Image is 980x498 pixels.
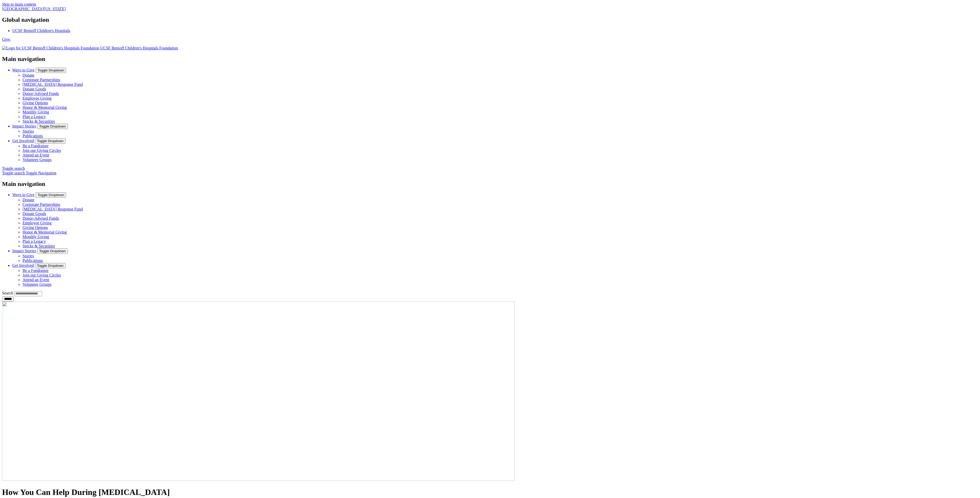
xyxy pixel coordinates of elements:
a: Volunteer Groups [23,157,51,162]
a: Give [2,37,11,41]
a: Stocks & Securities [23,244,55,248]
a: Donate Goods [23,211,46,216]
a: Stocks & Securities [23,119,55,123]
a: Donor-Advised Funds [23,91,59,96]
a: Monthly Giving [23,235,49,239]
span: Toggle search [2,166,25,171]
a: Giving Options [23,225,48,230]
a: Be a Fundraiser [23,268,48,273]
a: Impact Stories [12,249,36,253]
a: Plan a Legacy [23,239,46,243]
button: Toggle Dropdown [35,263,66,268]
a: Employee Giving [23,96,51,100]
span: Toggle Navigation [26,171,56,175]
a: Giving Options [23,101,48,105]
a: Stories [23,254,34,258]
a: Get Involved [12,139,34,143]
button: Toggle Dropdown [37,124,68,129]
button: Toggle Dropdown [36,192,66,198]
a: Donate [23,198,34,202]
a: Plan a Legacy [23,114,46,119]
span: UCSF Benioff Children's Hospitals Foundation [100,46,178,50]
a: Join our Giving Circles [23,148,61,153]
a: UCSF Benioff Children's Hospitals Foundation [2,46,178,50]
a: [MEDICAL_DATA] Response Fund [23,82,83,87]
h2: Main navigation [2,56,978,62]
a: Be a Fundraiser [23,144,48,148]
a: Honor & Memorial Giving [23,105,67,110]
a: Corporate Partnerships [23,202,60,207]
a: [GEOGRAPHIC_DATA][US_STATE] [2,7,66,11]
a: Monthly Giving [23,110,49,114]
h2: Main navigation [2,181,978,187]
h2: Global navigation [2,16,978,23]
a: [MEDICAL_DATA] Response Fund [23,207,83,211]
a: Stories [23,129,34,133]
a: Join our Giving Circles [23,273,61,277]
a: Skip to main content [2,2,36,6]
a: Get Involved [12,263,34,268]
button: Toggle Dropdown [36,68,66,73]
a: Employee Giving [23,221,51,225]
h1: How You Can Help During [MEDICAL_DATA] [2,488,978,497]
a: Impact Stories [12,124,36,128]
a: UCSF Benioff Children's Hospitals [12,28,70,33]
a: Publications [23,258,43,263]
a: Publications [23,134,43,138]
a: Donor-Advised Funds [23,216,59,220]
a: Honor & Memorial Giving [23,230,67,234]
img: Logo for UCSF Benioff Children's Hospitals Foundation [2,46,99,50]
a: Attend an Event [23,153,49,157]
a: Attend an Event [23,278,49,282]
a: Donate [23,73,34,77]
label: Search [2,291,13,295]
a: Donate Goods [23,87,46,91]
a: Ways to Give [12,68,35,72]
button: Toggle Dropdown [37,248,68,254]
a: Ways to Give [12,193,35,197]
span: Toggle search [2,171,25,175]
button: Toggle Dropdown [35,138,66,144]
a: Corporate Partnerships [23,78,60,82]
a: Volunteer Groups [23,282,51,287]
